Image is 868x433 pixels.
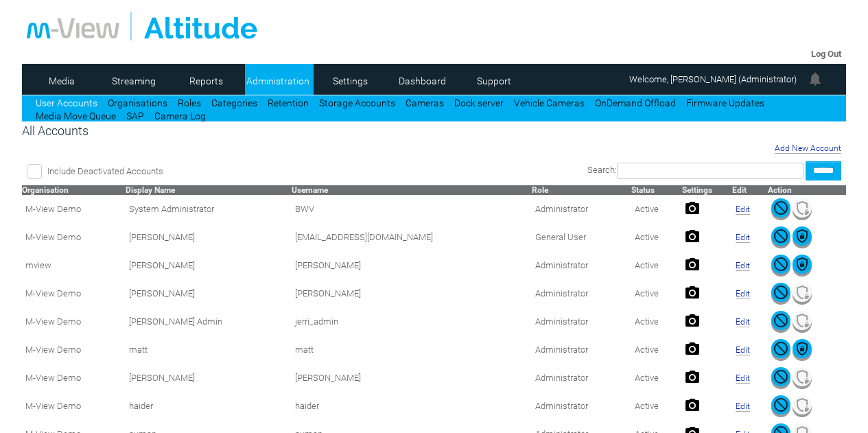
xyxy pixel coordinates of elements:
a: Streaming [101,71,167,91]
a: Dashboard [389,71,456,91]
img: user-active-green-icon.svg [771,255,790,274]
a: Settings [317,71,384,91]
a: Support [461,71,528,91]
span: M-View Demo [25,344,81,355]
span: Contact Method: SMS and Email [129,288,195,299]
a: Cameras [406,97,444,108]
td: Active [631,223,683,251]
a: Dock server [454,97,504,108]
span: M-View Demo [25,232,81,242]
span: Jerri [295,288,361,299]
a: SAP [126,110,144,121]
span: Include Deactivated Accounts [47,166,163,176]
span: Contact Method: SMS and Email [129,401,153,411]
td: Administrator [532,307,631,336]
span: Contact Method: Email [129,232,195,242]
td: Administrator [532,279,631,307]
td: Active [631,195,683,223]
td: Active [631,307,683,336]
span: M-View Demo [25,288,81,299]
img: camera24.png [685,201,699,215]
a: Roles [178,97,201,108]
a: Add New Account [775,143,841,154]
img: camera24.png [685,229,699,243]
span: mview [25,260,51,270]
a: Role [532,185,548,195]
a: Deactivate [771,350,790,360]
a: Reset MFA [793,266,812,276]
a: Deactivate [771,237,790,248]
a: MFA Not Set [793,294,812,304]
th: Action [768,185,847,195]
a: MFA Not Set [793,378,812,388]
span: M-View Demo [25,316,81,327]
td: Administrator [532,336,631,364]
td: Active [631,364,683,392]
th: Settings [682,185,732,195]
img: camera24.png [685,370,699,384]
a: Reset MFA [793,237,812,248]
span: Contact Method: SMS [129,260,195,270]
span: matt [295,344,314,355]
a: Edit [736,261,750,271]
a: Deactivate [771,209,790,220]
span: BWV [295,204,314,214]
a: Deactivate [771,378,790,388]
td: Administrator [532,392,631,420]
a: MFA Not Set [793,322,812,332]
a: Edit [736,373,750,384]
td: Administrator [532,251,631,279]
div: Search: [319,161,841,180]
img: camera24.png [685,257,699,271]
img: mfa-shield-white-icon.svg [793,311,812,330]
a: Organisations [108,97,167,108]
img: user-active-green-icon.svg [771,283,790,302]
a: Media Move Queue [36,110,116,121]
a: User Accounts [36,97,97,108]
img: mfa-shield-white-icon.svg [793,367,812,386]
a: Edit [736,345,750,355]
img: user-active-green-icon.svg [771,339,790,358]
img: mfa-shield-white-icon.svg [793,283,812,302]
a: Storage Accounts [319,97,395,108]
a: Edit [736,317,750,327]
span: M-View Demo [25,373,81,383]
span: Contact Method: SMS and Email [129,373,195,383]
img: user-active-green-icon.svg [771,311,790,330]
img: mfa-shield-white-icon.svg [793,395,812,414]
img: user-active-green-icon.svg [771,367,790,386]
img: camera24.png [685,314,699,327]
a: Username [292,185,328,195]
img: mfa-shield-green-icon.svg [793,226,812,246]
a: Deactivate [771,294,790,304]
a: Vehicle Cameras [514,97,585,108]
td: Active [631,392,683,420]
td: Administrator [532,364,631,392]
a: Reports [173,71,239,91]
img: camera24.png [685,342,699,355]
a: Firmware Updates [686,97,764,108]
img: camera24.png [685,398,699,412]
td: General User [532,223,631,251]
a: Retention [268,97,309,108]
a: Status [631,185,655,195]
a: Edit [736,401,750,412]
a: Organisation [22,185,69,195]
th: Edit [732,185,767,195]
a: MFA Not Set [793,209,812,220]
td: Administrator [532,195,631,223]
span: M-View Demo [25,401,81,411]
a: Display Name [126,185,175,195]
img: user-active-green-icon.svg [771,395,790,414]
a: Edit [736,289,750,299]
img: user-active-green-icon.svg [771,198,790,218]
span: jerri_admin [295,316,338,327]
img: camera24.png [685,285,699,299]
td: Active [631,251,683,279]
a: Camera Log [154,110,206,121]
span: M-View Demo [25,204,81,214]
a: Deactivate [771,266,790,276]
span: matt@mview.com.au [295,232,433,242]
a: Edit [736,204,750,215]
a: Deactivate [771,322,790,332]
